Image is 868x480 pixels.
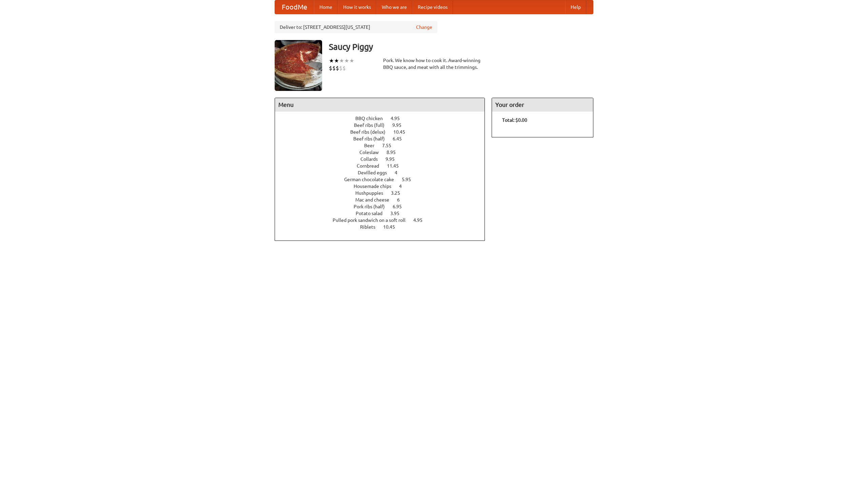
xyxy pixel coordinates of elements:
a: Recipe videos [412,0,453,14]
span: BBQ chicken [355,116,390,121]
a: Collards 9.95 [360,156,407,162]
a: Home [314,0,338,14]
span: 9.95 [392,122,408,128]
a: Hushpuppies 3.25 [355,190,413,196]
a: Change [416,24,432,31]
span: Beef ribs (delux) [350,129,392,135]
span: Devilled eggs [358,170,394,175]
span: Collards [360,156,384,162]
a: FoodMe [275,0,314,14]
li: $ [339,64,342,72]
span: Riblets [360,224,382,230]
a: Pulled pork sandwich on a soft roll 4.95 [333,217,435,223]
span: Hushpuppies [355,190,390,196]
a: How it works [338,0,376,14]
span: Cornbread [357,163,386,169]
span: Beer [364,143,381,148]
li: ★ [344,57,349,64]
li: $ [336,64,339,72]
a: Mac and cheese 6 [355,197,412,203]
span: 10.45 [393,129,412,135]
a: Who we are [376,0,412,14]
a: BBQ chicken 4.95 [355,116,412,121]
span: Beef ribs (full) [354,122,391,128]
span: 6.45 [393,136,409,141]
li: $ [342,64,346,72]
li: ★ [349,57,354,64]
span: 6 [397,197,407,203]
h3: Saucy Piggy [329,40,593,54]
img: angular.jpg [275,40,322,91]
span: Beef ribs (half) [353,136,392,141]
a: Pork ribs (half) 6.95 [354,204,414,209]
a: Coleslaw 8.95 [359,150,408,155]
span: Pork ribs (half) [354,204,392,209]
span: Coleslaw [359,150,386,155]
b: Total: $0.00 [502,117,527,123]
li: $ [329,64,332,72]
span: 10.45 [383,224,402,230]
h4: Menu [275,98,485,112]
div: Deliver to: [STREET_ADDRESS][US_STATE] [275,21,437,33]
h4: Your order [492,98,593,112]
a: Beef ribs (half) 6.45 [353,136,414,141]
a: Beef ribs (full) 9.95 [354,122,414,128]
a: Potato salad 3.95 [356,211,412,216]
span: 3.25 [391,190,407,196]
span: German chocolate cake [344,177,401,182]
span: 9.95 [386,156,401,162]
span: Pulled pork sandwich on a soft roll [333,217,412,223]
span: 6.95 [393,204,409,209]
span: 4 [395,170,404,175]
a: Cornbread 11.45 [357,163,411,169]
span: 3.95 [390,211,406,216]
span: Potato salad [356,211,389,216]
li: ★ [334,57,339,64]
span: 4 [399,184,409,189]
span: 8.95 [387,150,402,155]
a: Devilled eggs 4 [358,170,410,175]
span: Housemade chips [354,184,398,189]
a: Beef ribs (delux) 10.45 [350,129,418,135]
span: 4.95 [391,116,407,121]
a: Beer 7.55 [364,143,404,148]
a: Housemade chips 4 [354,184,414,189]
span: 7.55 [382,143,398,148]
span: 4.95 [413,217,429,223]
span: 11.45 [387,163,406,169]
li: $ [332,64,336,72]
span: Mac and cheese [355,197,396,203]
a: Help [565,0,586,14]
span: 5.95 [402,177,418,182]
a: Riblets 10.45 [360,224,408,230]
div: Pork. We know how to cook it. Award-winning BBQ sauce, and meat with all the trimmings. [383,57,485,71]
a: German chocolate cake 5.95 [344,177,423,182]
li: ★ [329,57,334,64]
li: ★ [339,57,344,64]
